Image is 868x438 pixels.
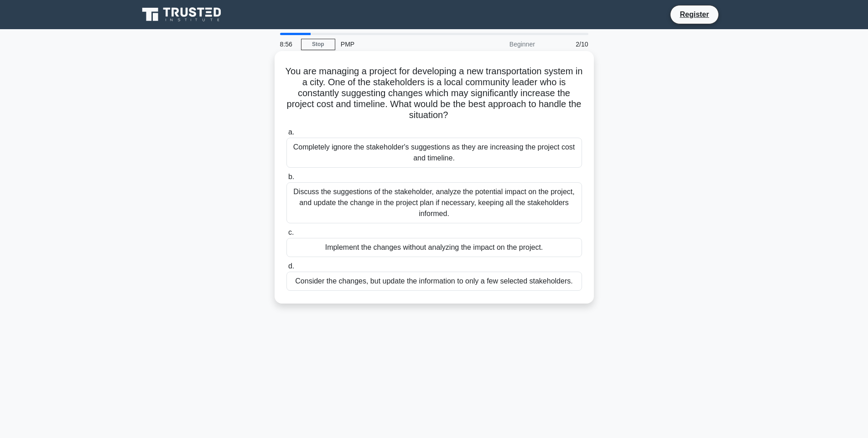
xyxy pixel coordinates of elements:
div: Completely ignore the stakeholder's suggestions as they are increasing the project cost and timel... [286,138,582,168]
div: Implement the changes without analyzing the impact on the project. [286,238,582,257]
div: 2/10 [541,35,594,53]
h5: You are managing a project for developing a new transportation system in a city. One of the stake... [286,66,583,121]
div: Beginner [461,35,541,53]
span: a. [288,128,294,136]
div: Consider the changes, but update the information to only a few selected stakeholders. [286,272,582,291]
div: PMP [335,35,461,53]
div: 8:56 [275,35,301,53]
a: Stop [301,39,335,50]
span: d. [288,262,294,270]
div: Discuss the suggestions of the stakeholder, analyze the potential impact on the project, and upda... [286,182,582,223]
span: c. [288,228,294,236]
span: b. [288,173,294,180]
a: Register [674,9,714,20]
